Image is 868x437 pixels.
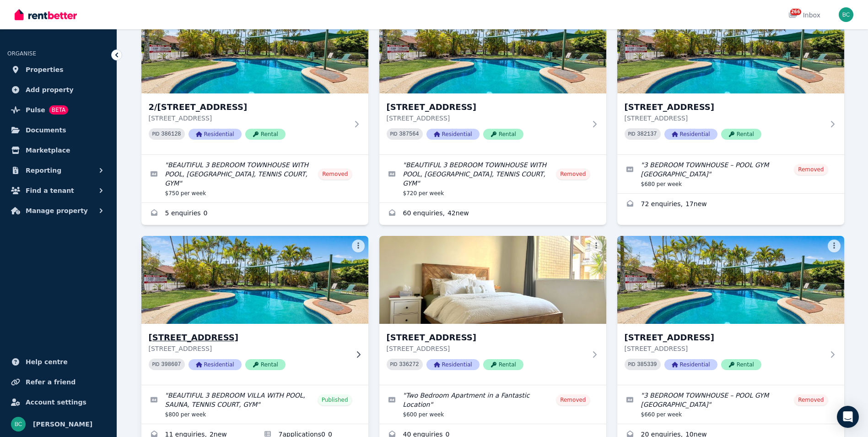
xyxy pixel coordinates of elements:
img: Ben Cooke [11,417,26,432]
code: 382137 [637,131,657,137]
a: 5/171-179 Coombabah Rd, Runaway Bay[STREET_ADDRESS][STREET_ADDRESS]PID 387564ResidentialRental [379,5,606,154]
code: 385339 [637,361,657,368]
a: 2/171-179 Coombabah Rd, Runaway Bay2/[STREET_ADDRESS][STREET_ADDRESS]PID 386128ResidentialRental [141,5,368,154]
a: Refer a friend [7,373,109,391]
code: 387564 [399,131,419,137]
h3: [STREET_ADDRESS] [625,331,824,344]
a: 8/171-179 Coombabah Rd, Runaway Bay[STREET_ADDRESS][STREET_ADDRESS]PID 382137ResidentialRental [617,5,844,154]
button: Reporting [7,161,109,180]
p: [STREET_ADDRESS] [149,114,348,123]
span: Rental [483,359,523,370]
a: Edit listing: BEAUTIFUL 3 BEDROOM TOWNHOUSE WITH POOL, SAUNA, TENNIS COURT, GYM [379,155,606,202]
a: Enquiries for 8/171-179 Coombabah Rd, Runaway Bay [617,194,844,216]
span: Rental [245,129,286,140]
span: ORGANISE [7,50,36,57]
span: Residential [189,129,242,140]
img: 15/171-179 Coombabah Rd, Runaway Bay [617,236,844,324]
span: Documents [26,125,66,136]
img: 11/171-179 Coombabah Rd, Runaway Bay [135,234,374,326]
span: [PERSON_NAME] [33,419,92,430]
span: Rental [721,359,761,370]
span: Properties [26,64,64,75]
a: Marketplace [7,141,109,159]
span: Residential [426,359,480,370]
code: 398607 [161,361,181,368]
a: Edit listing: BEAUTIFUL 3 BEDROOM VILLA WITH POOL, SAUNA, TENNIS COURT, GYM [141,385,368,424]
span: Find a tenant [26,185,74,196]
button: Manage property [7,202,109,220]
div: Open Intercom Messenger [837,406,859,428]
a: Edit listing: BEAUTIFUL 3 BEDROOM TOWNHOUSE WITH POOL, SAUNA, TENNIS COURT, GYM [141,155,368,202]
a: 14/43 North Street, Southport[STREET_ADDRESS][STREET_ADDRESS]PID 336272ResidentialRental [379,236,606,385]
a: 11/171-179 Coombabah Rd, Runaway Bay[STREET_ADDRESS][STREET_ADDRESS]PID 398607ResidentialRental [141,236,368,385]
h3: [STREET_ADDRESS] [387,331,586,344]
code: 336272 [399,361,419,368]
a: Properties [7,60,109,79]
span: Marketplace [26,145,70,156]
img: 14/43 North Street, Southport [379,236,606,324]
span: Rental [483,129,523,140]
p: [STREET_ADDRESS] [625,114,824,123]
span: Residential [664,359,717,370]
p: [STREET_ADDRESS] [625,344,824,353]
a: 15/171-179 Coombabah Rd, Runaway Bay[STREET_ADDRESS][STREET_ADDRESS]PID 385339ResidentialRental [617,236,844,385]
div: Inbox [788,11,820,20]
span: Residential [664,129,717,140]
img: Ben Cooke [839,7,853,22]
h3: [STREET_ADDRESS] [387,101,586,114]
img: 8/171-179 Coombabah Rd, Runaway Bay [617,5,844,93]
span: Rental [721,129,761,140]
span: Manage property [26,205,88,216]
button: More options [828,240,841,252]
span: Account settings [26,397,86,408]
a: PulseBETA [7,101,109,119]
span: Refer a friend [26,377,75,388]
span: Residential [426,129,480,140]
h3: [STREET_ADDRESS] [149,331,348,344]
h3: 2/[STREET_ADDRESS] [149,101,348,114]
a: Enquiries for 5/171-179 Coombabah Rd, Runaway Bay [379,203,606,225]
code: 386128 [161,131,181,137]
span: Help centre [26,356,68,367]
p: [STREET_ADDRESS] [387,344,586,353]
a: Add property [7,81,109,99]
a: Edit listing: Two Bedroom Apartment in a Fantastic Location [379,385,606,424]
img: 5/171-179 Coombabah Rd, Runaway Bay [379,5,606,93]
span: 266 [790,9,801,15]
small: PID [152,362,160,367]
a: Enquiries for 2/171-179 Coombabah Rd, Runaway Bay [141,203,368,225]
span: Reporting [26,165,61,176]
span: BETA [49,105,68,115]
a: Account settings [7,393,109,411]
button: Find a tenant [7,181,109,200]
a: Edit listing: 3 BEDROOM TOWNHOUSE – POOL GYM SAUNA TENNIS COURT [617,385,844,424]
button: More options [590,240,603,252]
span: Pulse [26,104,45,115]
small: PID [628,131,636,137]
a: Documents [7,121,109,139]
small: PID [628,362,636,367]
span: Residential [189,359,242,370]
small: PID [390,362,398,367]
small: PID [390,131,398,137]
small: PID [152,131,160,137]
a: Help centre [7,353,109,371]
a: Edit listing: 3 BEDROOM TOWNHOUSE – POOL GYM SAUNA TENNIS COURT [617,155,844,193]
button: More options [352,240,365,252]
img: RentBetter [15,8,77,22]
img: 2/171-179 Coombabah Rd, Runaway Bay [141,5,368,93]
span: Add property [26,84,74,95]
span: Rental [245,359,286,370]
p: [STREET_ADDRESS] [387,114,586,123]
p: [STREET_ADDRESS] [149,344,348,353]
h3: [STREET_ADDRESS] [625,101,824,114]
